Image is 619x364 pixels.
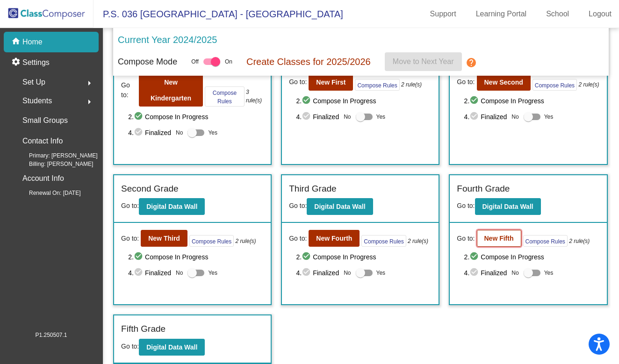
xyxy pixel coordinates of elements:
[401,80,422,89] i: 2 rule(s)
[176,269,183,277] span: No
[302,111,313,122] mat-icon: check_circle
[14,189,80,197] span: Renewal On: [DATE]
[121,322,166,336] label: Fifth Grade
[376,267,386,278] span: Yes
[316,79,345,86] b: New First
[121,80,137,100] span: Go to:
[544,267,554,278] span: Yes
[464,111,507,122] span: 4. Finalized
[376,111,386,122] span: Yes
[355,79,399,91] button: Compose Rules
[477,74,531,91] button: New Second
[309,230,360,247] button: New Fourth
[385,52,462,71] button: Move to Next Year
[469,95,481,107] mat-icon: check_circle
[296,251,432,263] span: 2. Compose In Progress
[22,135,63,148] p: Contact Info
[128,127,171,138] span: 4. Finalized
[466,57,477,68] mat-icon: help
[544,111,554,122] span: Yes
[581,7,619,21] a: Logout
[314,203,365,210] b: Digital Data Wall
[128,111,264,122] span: 2. Compose In Progress
[578,80,599,89] i: 2 rule(s)
[148,235,180,242] b: New Third
[464,251,600,263] span: 2. Compose In Progress
[134,111,145,122] mat-icon: check_circle
[289,234,307,243] span: Go to:
[533,79,577,91] button: Compose Rules
[302,267,313,278] mat-icon: check_circle
[14,151,98,160] span: Primary: [PERSON_NAME]
[128,251,264,263] span: 2. Compose In Progress
[121,343,139,350] span: Go to:
[511,269,518,277] span: No
[296,111,339,122] span: 4. Finalized
[302,251,313,263] mat-icon: check_circle
[464,95,600,107] span: 2. Compose In Progress
[469,251,481,263] mat-icon: check_circle
[484,79,523,86] b: New Second
[468,7,534,21] a: Learning Portal
[22,36,43,48] p: Home
[475,198,541,215] button: Digital Data Wall
[344,113,351,121] span: No
[176,128,183,137] span: No
[205,86,244,107] button: Compose Rules
[246,88,264,105] i: 3 rule(s)
[146,203,197,210] b: Digital Data Wall
[134,267,145,278] mat-icon: check_circle
[477,230,521,247] button: New Fifth
[118,56,177,68] p: Compose Mode
[139,198,205,215] button: Digital Data Wall
[121,202,139,209] span: Go to:
[22,114,68,127] p: Small Groups
[134,127,145,138] mat-icon: check_circle
[134,251,145,263] mat-icon: check_circle
[423,7,464,21] a: Support
[236,237,256,245] i: 2 rule(s)
[139,74,203,107] button: New Kindergarten
[146,343,197,351] b: Digital Data Wall
[22,57,50,68] p: Settings
[289,202,307,209] span: Go to:
[84,96,95,107] mat-icon: arrow_right
[457,77,475,87] span: Go to:
[309,74,353,91] button: New First
[316,235,352,242] b: New Fourth
[118,33,217,47] p: Current Year 2024/2025
[22,76,45,89] span: Set Up
[128,267,171,278] span: 4. Finalized
[457,202,475,209] span: Go to:
[246,55,371,69] p: Create Classes for 2025/2026
[307,198,373,215] button: Digital Data Wall
[11,57,22,68] mat-icon: settings
[296,267,339,278] span: 4. Finalized
[344,269,351,277] span: No
[511,113,518,121] span: No
[457,182,510,196] label: Fourth Grade
[469,267,481,278] mat-icon: check_circle
[208,127,217,138] span: Yes
[484,235,514,242] b: New Fifth
[189,235,234,247] button: Compose Rules
[151,79,191,102] b: New Kindergarten
[539,7,576,21] a: School
[482,203,533,210] b: Digital Data Wall
[121,234,139,243] span: Go to:
[208,267,217,278] span: Yes
[225,57,232,66] span: On
[289,182,336,196] label: Third Grade
[408,237,428,245] i: 2 rule(s)
[361,235,406,247] button: Compose Rules
[139,339,205,356] button: Digital Data Wall
[393,57,454,65] span: Move to Next Year
[11,36,22,48] mat-icon: home
[22,94,52,107] span: Students
[302,95,313,107] mat-icon: check_circle
[14,160,93,168] span: Billing: [PERSON_NAME]
[84,78,95,89] mat-icon: arrow_right
[22,172,64,185] p: Account Info
[523,235,568,247] button: Compose Rules
[121,182,179,196] label: Second Grade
